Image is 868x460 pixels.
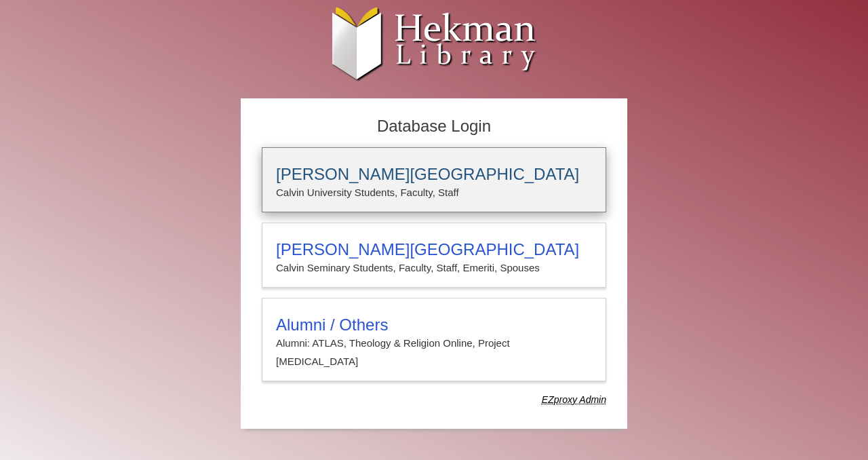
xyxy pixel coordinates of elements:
h3: [PERSON_NAME][GEOGRAPHIC_DATA] [276,165,592,184]
dfn: Use Alumni login [542,394,606,405]
h2: Database Login [255,113,613,140]
a: [PERSON_NAME][GEOGRAPHIC_DATA]Calvin University Students, Faculty, Staff [262,147,606,212]
summary: Alumni / OthersAlumni: ATLAS, Theology & Religion Online, Project [MEDICAL_DATA] [276,315,592,370]
p: Calvin University Students, Faculty, Staff [276,184,592,202]
p: Alumni: ATLAS, Theology & Religion Online, Project [MEDICAL_DATA] [276,334,592,370]
h3: Alumni / Others [276,315,592,334]
a: [PERSON_NAME][GEOGRAPHIC_DATA]Calvin Seminary Students, Faculty, Staff, Emeriti, Spouses [262,223,606,288]
p: Calvin Seminary Students, Faculty, Staff, Emeriti, Spouses [276,259,592,277]
h3: [PERSON_NAME][GEOGRAPHIC_DATA] [276,240,592,259]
